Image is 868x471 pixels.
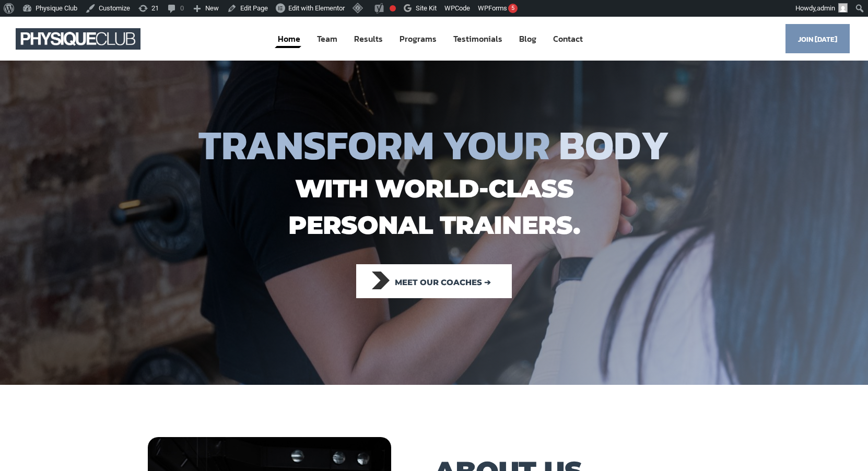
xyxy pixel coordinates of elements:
a: Programs [398,29,438,49]
a: Testimonials [452,29,503,49]
span: Edit with Elementor [288,4,345,12]
span: Meet our coaches ➔ [395,271,491,294]
div: 5 [508,4,518,13]
a: Results [353,29,384,49]
span: admin [817,4,835,12]
span: TRANSFORM YOUR [198,114,550,175]
a: Contact [552,29,584,49]
span: Y [641,127,670,163]
a: Join [DATE] [785,24,850,53]
span: Join [DATE] [798,29,837,50]
a: Blog [518,29,537,49]
span: Site Kit [416,4,437,12]
a: Meet our coaches ➔ [356,264,512,298]
a: Home [277,29,301,49]
a: Team [316,29,338,49]
h1: with world-class personal trainers. [105,170,763,243]
div: Focus keyphrase not set [390,5,396,11]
